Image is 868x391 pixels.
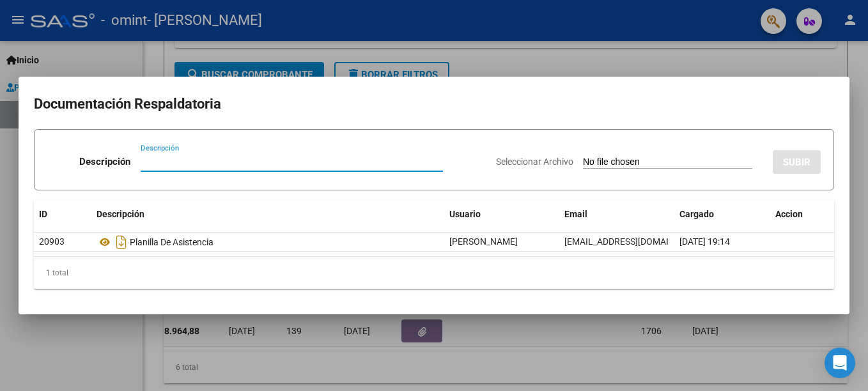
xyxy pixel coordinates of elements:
datatable-header-cell: Descripción [91,201,444,228]
span: 20903 [39,236,65,247]
datatable-header-cell: Cargado [674,201,770,228]
span: [DATE] 19:14 [679,236,730,247]
span: Seleccionar Archivo [496,157,573,167]
span: ID [39,209,47,219]
span: Accion [775,209,803,219]
datatable-header-cell: Accion [770,201,834,228]
span: Descripción [97,209,144,219]
datatable-header-cell: Usuario [444,201,559,228]
span: [EMAIL_ADDRESS][DOMAIN_NAME] [564,236,706,247]
datatable-header-cell: Email [559,201,674,228]
i: Descargar documento [113,232,130,252]
button: SUBIR [773,150,821,174]
h2: Documentación Respaldatoria [34,92,834,116]
span: Usuario [449,209,481,219]
datatable-header-cell: ID [34,201,91,228]
span: Cargado [679,209,714,219]
span: Email [564,209,587,219]
p: Descripción [79,155,130,169]
div: Planilla De Asistencia [97,232,439,252]
span: [PERSON_NAME] [449,236,518,247]
div: 1 total [34,257,834,289]
div: Open Intercom Messenger [825,348,855,378]
span: SUBIR [783,157,810,168]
